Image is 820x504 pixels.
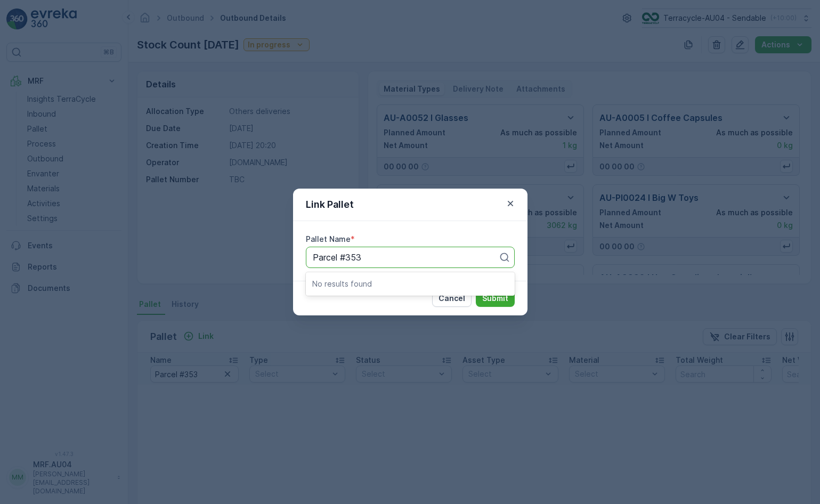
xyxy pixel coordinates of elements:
p: Cancel [439,293,465,304]
p: Submit [482,293,508,304]
label: Pallet Name [306,234,351,243]
p: No results found [312,279,508,289]
p: Link Pallet [306,197,354,212]
button: Submit [476,290,515,307]
button: Cancel [432,290,472,307]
